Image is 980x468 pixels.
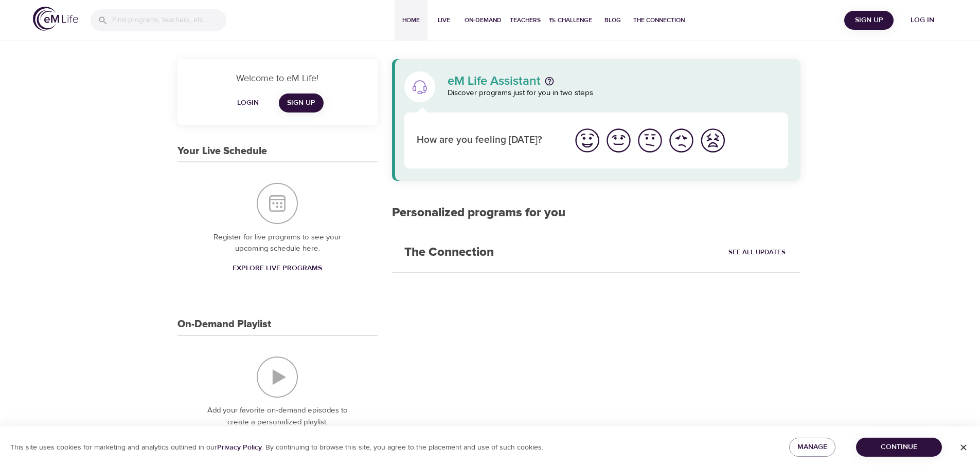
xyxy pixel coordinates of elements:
span: Sign Up [848,14,889,27]
button: I'm feeling worst [697,125,728,156]
a: Privacy Policy [217,443,262,452]
button: Manage [789,438,835,457]
span: See All Updates [728,247,786,258]
img: good [604,126,633,155]
img: bad [667,126,696,155]
img: logo [33,7,78,31]
button: Login [231,93,264,113]
h2: Personalized programs for you [392,205,801,220]
h2: The Connection [392,233,506,272]
img: On-Demand Playlist [257,357,298,398]
p: Add your favorite on-demand episodes to create a personalized playlist. [198,405,357,428]
button: I'm feeling ok [634,125,666,156]
span: Log in [902,14,943,27]
p: eM Life Assistant [448,75,541,87]
button: Continue [856,438,942,457]
p: How are you feeling [DATE]? [417,133,559,148]
p: Welcome to eM Life! [190,71,365,85]
img: worst [699,126,727,155]
img: great [573,126,601,155]
span: Live [432,15,456,26]
button: Log in [898,11,947,30]
span: Explore Live Programs [233,262,322,275]
button: I'm feeling great [572,125,603,156]
span: 1% Challenge [549,15,592,26]
span: Home [399,15,423,26]
img: ok [636,126,664,155]
span: The Connection [633,15,685,26]
button: Sign Up [844,11,894,30]
a: Explore Live Programs [228,259,326,278]
a: Sign Up [279,93,324,113]
span: Sign Up [287,97,315,109]
button: I'm feeling good [603,125,634,156]
a: See All Updates [726,245,788,260]
input: Find programs, teachers, etc... [112,9,226,31]
h3: On-Demand Playlist [177,319,271,330]
span: Blog [600,15,625,26]
span: Teachers [510,15,541,26]
button: I'm feeling bad [666,125,697,156]
span: Continue [864,441,934,454]
img: Your Live Schedule [257,183,298,224]
p: Discover programs just for you in two steps [448,87,789,99]
span: On-Demand [465,15,502,26]
h3: Your Live Schedule [177,145,267,157]
span: Login [236,97,260,109]
span: Manage [797,441,827,454]
p: Register for live programs to see your upcoming schedule here. [198,232,357,255]
img: eM Life Assistant [412,79,428,95]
